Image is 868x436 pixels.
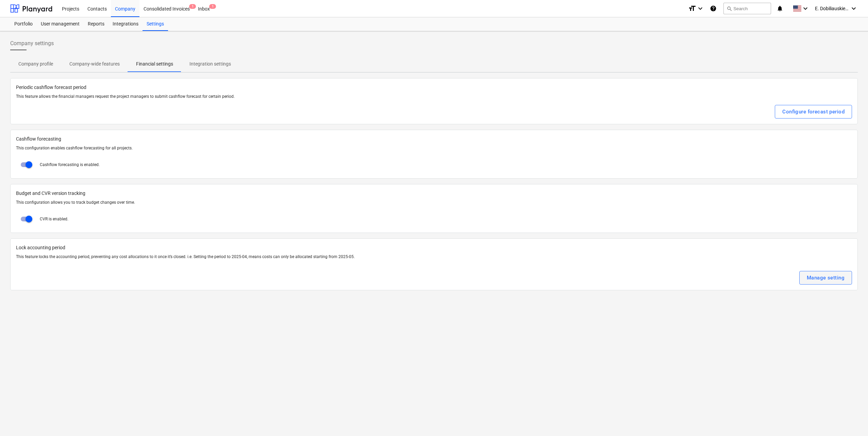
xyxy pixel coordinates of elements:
iframe: Chat Widget [834,403,868,436]
p: Company profile [18,60,53,68]
div: Configure forecast period [782,107,845,116]
span: Company settings [10,39,54,48]
a: Settings [143,17,168,31]
span: Cashflow forecasting [16,135,852,143]
p: This feature locks the accounting period, preventing any cost allocations to it once it’s closed.... [16,254,852,260]
span: 1 [189,4,196,9]
i: keyboard_arrow_down [696,4,704,13]
p: CVR is enabled. [40,216,68,222]
span: E. Dobiliauskiene [815,6,849,11]
p: Financial settings [136,60,173,68]
i: keyboard_arrow_down [801,4,809,13]
span: Budget and CVR version tracking [16,190,852,197]
p: This feature allows the financial managers request the project managers to submit cashflow foreca... [16,94,852,99]
p: Cashflow forecasting is enabled. [40,162,100,168]
i: notifications [777,4,783,13]
div: Manage setting [807,273,845,282]
p: Periodic cashflow forecast period [16,84,852,91]
a: Integrations [108,17,143,31]
a: User management [37,17,84,31]
button: Manage setting [799,271,852,285]
i: format_size [688,4,696,13]
span: search [727,6,732,11]
span: 1 [209,4,216,9]
button: Configure forecast period [775,105,852,119]
i: keyboard_arrow_down [850,4,858,13]
a: Portfolio [10,17,37,31]
i: Knowledge base [710,4,717,13]
a: Reports [84,17,108,31]
p: This configuration allows you to track budget changes over time. [16,200,852,205]
p: Lock accounting period [16,244,852,251]
p: Company-wide features [69,60,120,68]
p: Integration settings [189,60,231,68]
p: This configuration enables cashflow forecasting for all projects. [16,145,852,151]
button: Search [723,3,771,14]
